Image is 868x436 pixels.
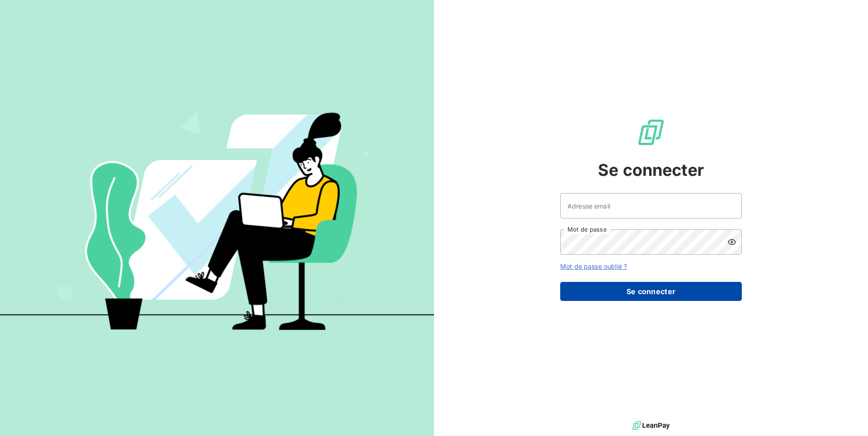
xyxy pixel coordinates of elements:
[560,193,742,218] input: placeholder
[636,118,666,147] img: Logo LeanPay
[598,158,704,182] span: Se connecter
[560,282,742,301] button: Se connecter
[632,419,670,432] img: logo
[560,262,627,270] a: Mot de passe oublié ?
